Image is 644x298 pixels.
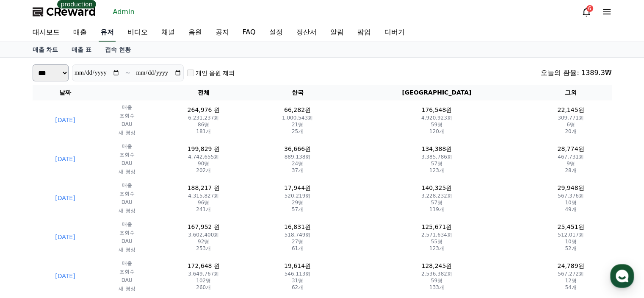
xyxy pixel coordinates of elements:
[110,5,138,19] a: Admin
[101,268,152,275] p: 조회수
[33,139,98,178] td: [DATE]
[98,42,138,57] a: 접속 현황
[347,145,526,153] p: 134,388원
[209,24,236,42] a: 공지
[343,85,530,100] th: [GEOGRAPHIC_DATA]
[159,223,248,231] p: 167,952 원
[347,160,526,167] p: 57명
[33,217,98,256] td: [DATE]
[3,228,56,249] a: Home
[125,240,146,247] span: Settings
[533,106,608,114] p: 22,145원
[159,284,248,291] p: 260개
[533,231,608,238] p: 512,017회
[159,270,248,277] p: 3,649,767회
[101,143,152,150] p: 매출
[378,24,412,42] a: 디버거
[159,206,248,213] p: 241개
[155,24,182,42] a: 채널
[347,262,526,270] p: 128,245원
[101,207,152,214] p: 새 영상
[255,114,340,121] p: 1,000,543회
[533,184,608,192] p: 29,948원
[255,262,340,270] p: 19,614원
[255,160,340,167] p: 24명
[156,85,252,100] th: 전체
[159,128,248,135] p: 181개
[159,245,248,252] p: 253개
[255,153,340,160] p: 889,138회
[530,85,611,100] th: 그외
[533,223,608,231] p: 25,451원
[159,114,248,121] p: 6,231,237회
[101,199,152,206] p: DAU
[533,270,608,277] p: 567,272회
[255,192,340,199] p: 520,219회
[159,106,248,114] p: 264,976 원
[101,229,152,236] p: 조회수
[323,24,351,42] a: 알림
[533,277,608,284] p: 12명
[541,68,611,78] div: 오늘의 환율: 1389.3₩
[56,228,109,249] a: Messages
[121,24,155,42] a: 비디오
[533,284,608,291] p: 54개
[101,168,152,175] p: 새 영상
[33,100,98,139] td: [DATE]
[533,121,608,128] p: 6명
[255,199,340,206] p: 29명
[236,24,263,42] a: FAQ
[347,238,526,245] p: 55명
[159,121,248,128] p: 86명
[290,24,323,42] a: 정산서
[533,245,608,252] p: 52개
[347,270,526,277] p: 2,536,382회
[101,112,152,119] p: 조회수
[46,5,96,19] span: CReward
[347,106,526,114] p: 176,548원
[533,262,608,270] p: 24,789원
[347,245,526,252] p: 123개
[33,178,98,217] td: [DATE]
[101,121,152,128] p: DAU
[33,256,98,295] td: [DATE]
[533,160,608,167] p: 9명
[252,85,344,100] th: 한국
[347,284,526,291] p: 133개
[351,24,378,42] a: 팝업
[255,238,340,245] p: 27명
[255,121,340,128] p: 21명
[101,238,152,245] p: DAU
[125,68,130,78] p: ~
[101,104,152,111] p: 매출
[533,114,608,121] p: 309,771회
[255,270,340,277] p: 546,113회
[347,206,526,213] p: 119개
[33,85,98,100] th: 날짜
[101,285,152,292] p: 새 영상
[101,221,152,228] p: 매출
[101,260,152,267] p: 매출
[70,241,95,248] span: Messages
[347,184,526,192] p: 140,325원
[347,199,526,206] p: 57명
[255,106,340,114] p: 66,282원
[255,128,340,135] p: 25개
[159,262,248,270] p: 172,648 원
[101,277,152,284] p: DAU
[347,114,526,121] p: 4,920,923회
[159,231,248,238] p: 3,602,400회
[255,284,340,291] p: 62개
[66,24,94,42] a: 매출
[33,5,96,19] a: CReward
[65,42,98,57] a: 매출 표
[159,277,248,284] p: 102명
[182,24,209,42] a: 음원
[101,129,152,136] p: 새 영상
[159,167,248,174] p: 202개
[159,145,248,153] p: 199,829 원
[347,192,526,199] p: 3,228,232회
[533,167,608,174] p: 28개
[533,199,608,206] p: 10명
[159,199,248,206] p: 96명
